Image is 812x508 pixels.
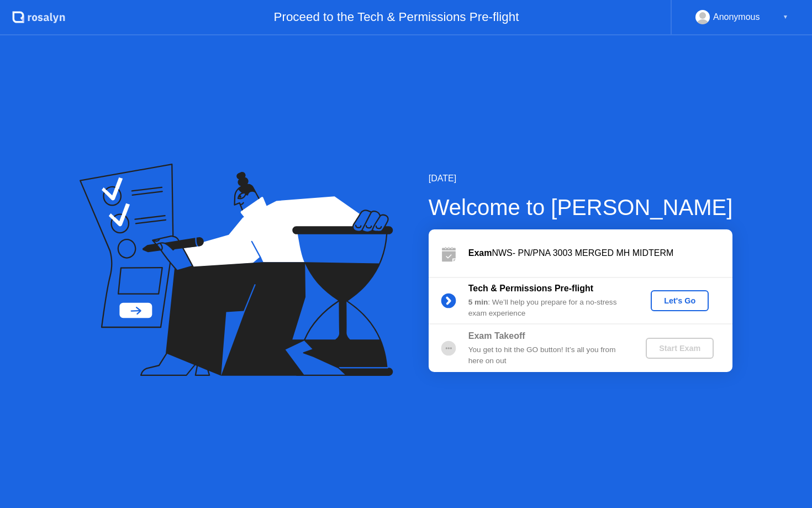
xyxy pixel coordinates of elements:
[468,297,628,320] div: : We’ll help you prepare for a no-stress exam experience
[468,344,628,367] div: You get to hit the GO button! It’s all you from here on out
[468,284,593,293] b: Tech & Permissions Pre-flight
[651,290,709,311] button: Let's Go
[429,172,733,185] div: [DATE]
[646,338,714,359] button: Start Exam
[468,247,732,260] div: NWS- PN/PNA 3003 MERGED MH MIDTERM
[650,344,709,353] div: Start Exam
[468,331,525,341] b: Exam Takeoff
[468,298,488,306] b: 5 min
[429,191,733,224] div: Welcome to [PERSON_NAME]
[783,10,788,24] div: ▼
[713,10,760,24] div: Anonymous
[655,296,704,305] div: Let's Go
[468,248,492,258] b: Exam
